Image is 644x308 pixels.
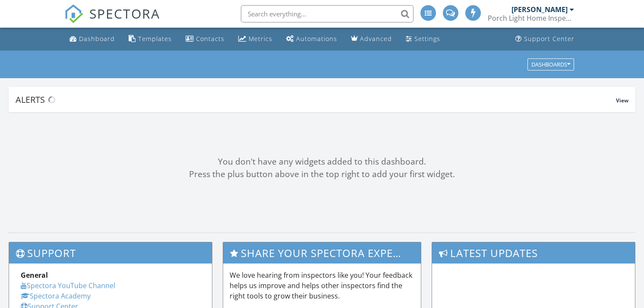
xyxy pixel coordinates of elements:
[402,31,444,47] a: Settings
[125,31,175,47] a: Templates
[64,12,160,30] a: SPECTORA
[241,5,414,22] input: Search everything...
[511,5,568,14] div: [PERSON_NAME]
[89,4,160,22] span: SPECTORA
[616,97,628,104] span: View
[296,35,337,43] div: Automations
[9,156,635,168] div: You don't have any widgets added to this dashboard.
[230,270,414,301] p: We love hearing from inspectors like you! Your feedback helps us improve and helps other inspecto...
[223,242,421,264] h3: Share Your Spectora Experience
[66,31,118,47] a: Dashboard
[9,168,635,181] div: Press the plus button above in the top right to add your first widget.
[235,31,276,47] a: Metrics
[524,35,575,43] div: Support Center
[64,4,83,23] img: The Best Home Inspection Software - Spectora
[79,35,115,43] div: Dashboard
[249,35,272,43] div: Metrics
[196,35,224,43] div: Contacts
[283,31,341,47] a: Automations (Advanced)
[488,14,574,22] div: Porch Light Home Inspections
[21,291,91,301] a: Spectora Academy
[182,31,228,47] a: Contacts
[9,242,212,264] h3: Support
[16,94,616,105] div: Alerts
[138,35,172,43] div: Templates
[432,242,635,264] h3: Latest Updates
[414,35,440,43] div: Settings
[531,61,570,67] div: Dashboards
[360,35,392,43] div: Advanced
[512,31,578,47] a: Support Center
[527,58,574,70] button: Dashboards
[347,31,395,47] a: Advanced
[21,281,115,290] a: Spectora YouTube Channel
[21,270,48,280] strong: General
